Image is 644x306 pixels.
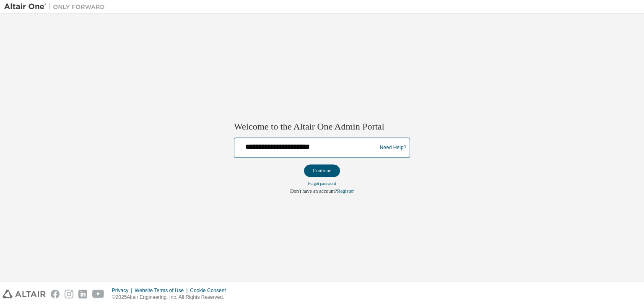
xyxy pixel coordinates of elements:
a: Need Help? [380,148,406,148]
button: Continue [304,165,340,177]
div: Cookie Consent [190,287,231,294]
img: instagram.svg [65,290,73,298]
h2: Welcome to the Altair One Admin Portal [234,121,410,132]
a: Forgot password [308,182,336,186]
div: Website Terms of Use [135,287,190,294]
img: Altair One [4,3,109,11]
div: Privacy [112,287,135,294]
img: facebook.svg [51,290,60,298]
img: youtube.svg [92,290,104,298]
p: © 2025 Altair Engineering, Inc. All Rights Reserved. [112,294,231,301]
span: Don't have an account? [290,189,337,194]
img: linkedin.svg [78,290,87,298]
img: altair_logo.svg [3,290,46,298]
a: Register [337,189,354,194]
